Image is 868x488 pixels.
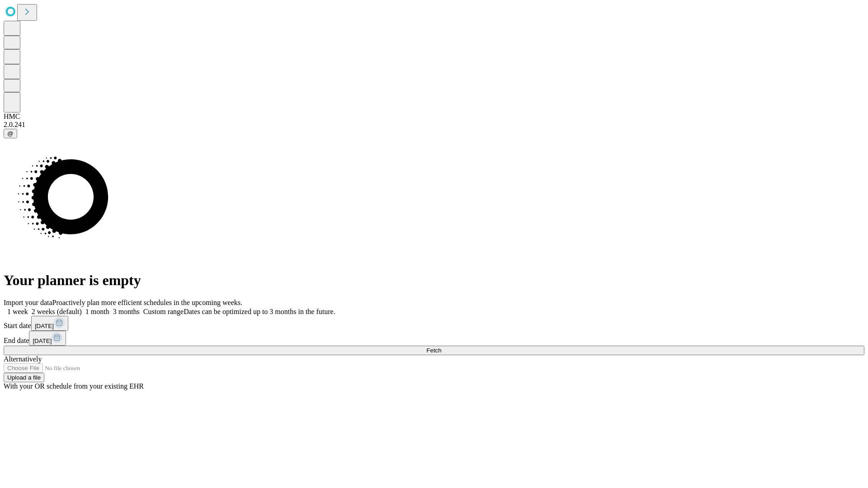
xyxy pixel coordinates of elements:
[7,308,28,315] span: 1 week
[52,299,242,306] span: Proactively plan more efficient schedules in the upcoming weeks.
[32,308,82,315] span: 2 weeks (default)
[4,299,52,306] span: Import your data
[35,323,54,329] span: [DATE]
[426,347,441,354] span: Fetch
[4,373,44,382] button: Upload a file
[29,331,66,346] button: [DATE]
[4,121,864,129] div: 2.0.241
[4,382,144,390] span: With your OR schedule from your existing EHR
[4,355,42,363] span: Alternatively
[4,331,864,346] div: End date
[184,308,335,315] span: Dates can be optimized up to 3 months in the future.
[85,308,109,315] span: 1 month
[4,113,864,121] div: HMC
[31,316,68,331] button: [DATE]
[33,338,52,344] span: [DATE]
[4,346,864,355] button: Fetch
[4,272,864,289] h1: Your planner is empty
[143,308,184,315] span: Custom range
[4,129,17,138] button: @
[4,316,864,331] div: Start date
[113,308,140,315] span: 3 months
[7,130,14,137] span: @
